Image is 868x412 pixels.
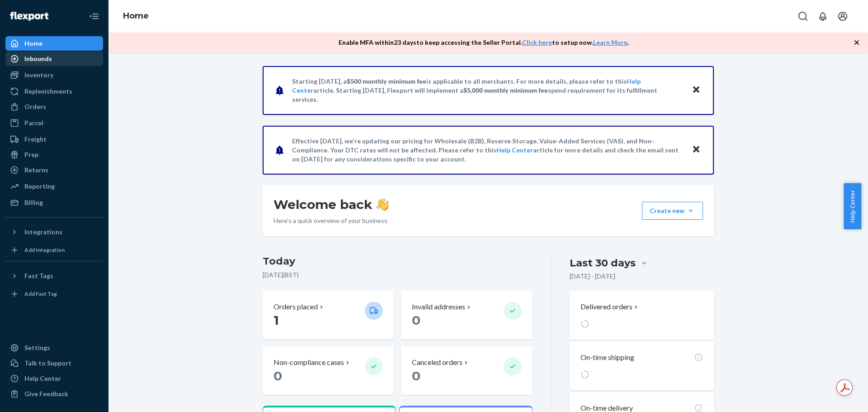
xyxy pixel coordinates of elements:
a: Add Integration [5,243,103,257]
button: Close [690,84,702,97]
button: Delivered orders [580,302,640,312]
a: Settings [5,341,103,355]
div: Add Integration [24,246,65,254]
p: Here’s a quick overview of your business [274,216,389,225]
a: Replenishments [5,84,103,99]
h3: Today [263,254,533,269]
button: Close [690,143,702,156]
div: Orders [24,102,46,111]
a: Home [123,11,149,21]
p: On-time shipping [580,352,634,363]
div: Parcel [24,118,43,128]
p: Canceled orders [412,357,462,368]
a: Talk to Support [5,356,103,370]
a: Add Fast Tag [5,287,103,301]
button: Non-compliance cases 0 [263,346,394,395]
p: [DATE] ( BST ) [263,270,533,279]
div: Settings [24,343,50,352]
div: Integrations [24,227,62,237]
a: Returns [5,163,103,177]
p: Invalid addresses [412,302,465,312]
p: Orders placed [274,302,318,312]
div: Add Fast Tag [24,290,57,298]
span: 0 [274,368,282,384]
p: [DATE] - [DATE] [570,272,615,281]
a: Prep [5,147,103,162]
div: Inbounds [24,54,52,63]
img: Flexport logo [10,12,48,21]
div: Give Feedback [24,389,68,398]
div: Fast Tags [24,271,53,280]
div: Inventory [24,71,53,80]
div: Talk to Support [24,359,71,368]
button: Canceled orders 0 [401,346,532,395]
img: hand-wave emoji [376,198,389,211]
button: Integrations [5,225,103,239]
span: $5,000 monthly minimum fee [463,86,548,94]
button: Open notifications [814,7,832,25]
a: Billing [5,195,103,210]
p: Starting [DATE], a is applicable to all merchants. For more details, please refer to this article... [292,77,683,104]
button: Close Navigation [85,7,103,25]
a: Inventory [5,68,103,82]
div: Last 30 days [570,256,636,270]
span: 1 [274,313,279,328]
div: Returns [24,166,48,175]
button: Orders placed 1 [263,291,394,339]
a: Inbounds [5,52,103,66]
p: Non-compliance cases [274,357,344,368]
div: Help Center [24,374,61,383]
a: Parcel [5,116,103,130]
div: Replenishments [24,87,72,96]
p: Enable MFA within 23 days to keep accessing the Seller Portal. to setup now. . [339,38,629,47]
div: Freight [24,135,47,144]
span: 0 [412,313,420,328]
div: Home [24,39,42,48]
button: Give Feedback [5,387,103,401]
button: Open Search Box [794,7,812,25]
button: Help Center [844,183,861,229]
button: Create new [642,202,703,220]
button: Fast Tags [5,269,103,283]
ol: breadcrumbs [116,3,156,29]
a: Learn More [593,38,627,46]
p: Effective [DATE], we're updating our pricing for Wholesale (B2B), Reserve Storage, Value-Added Se... [292,137,683,164]
a: Help Center [496,146,533,154]
div: Billing [24,198,43,207]
h1: Welcome back [274,196,389,213]
button: Invalid addresses 0 [401,291,532,339]
a: Help Center [5,371,103,386]
div: Prep [24,150,38,159]
button: Open account menu [834,7,852,25]
a: Reporting [5,179,103,194]
span: 0 [412,368,420,384]
a: Home [5,36,103,51]
a: Orders [5,99,103,114]
a: Freight [5,132,103,147]
a: Click here [522,38,552,46]
span: $500 monthly minimum fee [347,77,426,85]
div: Reporting [24,182,55,191]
